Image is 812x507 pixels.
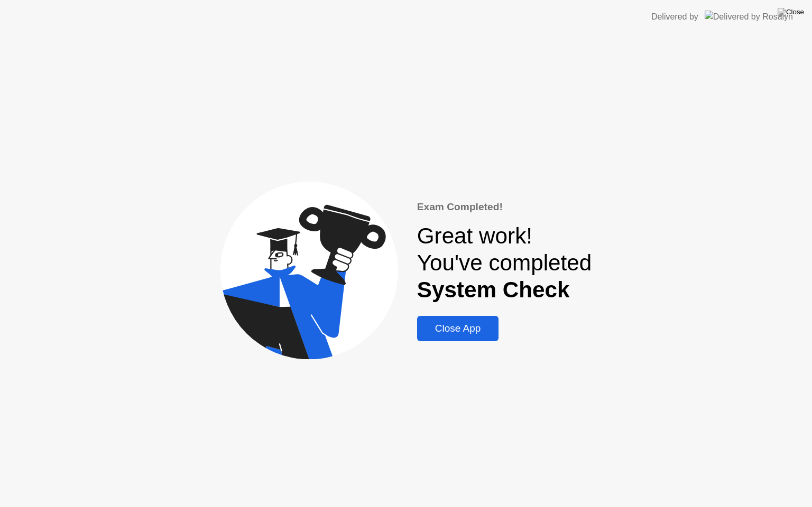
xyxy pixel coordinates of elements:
div: Delivered by [651,11,698,23]
b: System Check [417,277,570,302]
div: Exam Completed! [417,200,592,215]
div: Close App [420,323,496,334]
div: Great work! You've completed [417,223,592,303]
button: Close App [417,316,499,341]
img: Delivered by Rosalyn [705,11,793,23]
img: Close [778,8,804,16]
